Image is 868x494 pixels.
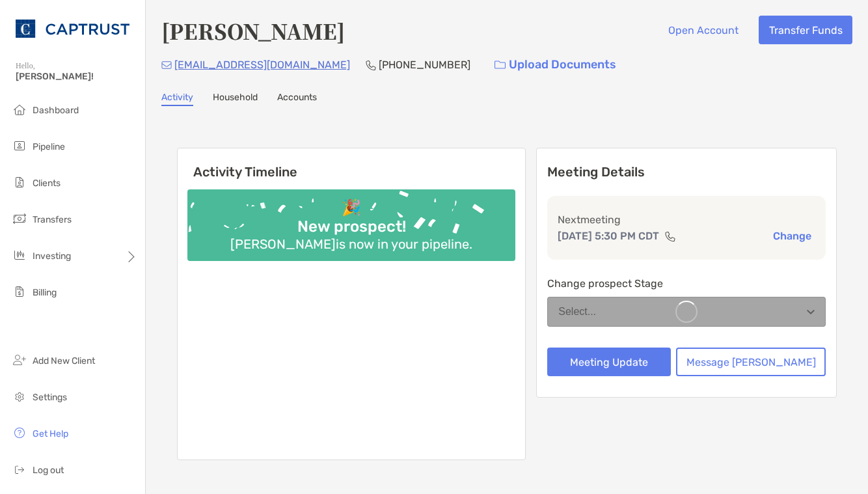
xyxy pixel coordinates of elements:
span: Billing [33,287,57,298]
img: get-help icon [12,425,27,441]
a: Upload Documents [486,51,625,79]
img: billing icon [12,284,27,299]
p: Next meeting [558,212,815,228]
p: [PHONE_NUMBER] [379,57,470,73]
a: Accounts [277,92,317,106]
img: investing icon [12,247,27,263]
p: [DATE] 5:30 PM CDT [558,228,659,244]
img: clients icon [12,174,27,190]
img: transfers icon [12,211,27,226]
div: 🎉 [336,199,366,217]
img: Phone Icon [366,60,376,70]
img: CAPTRUST Logo [16,5,129,52]
img: Email Icon [161,61,172,69]
button: Change [769,229,815,243]
span: [PERSON_NAME]! [16,71,137,82]
p: [EMAIL_ADDRESS][DOMAIN_NAME] [174,57,350,73]
span: Investing [33,251,71,262]
p: Change prospect Stage [547,275,826,292]
div: New prospect! [292,217,411,236]
img: dashboard icon [12,102,27,117]
img: add_new_client icon [12,352,27,368]
img: logout icon [12,461,27,477]
span: Get Help [33,428,68,439]
span: Pipeline [33,141,65,152]
span: Settings [33,392,67,403]
img: communication type [664,231,676,241]
a: Household [213,92,258,106]
p: Meeting Details [547,164,826,180]
img: pipeline icon [12,138,27,154]
span: Log out [33,465,64,476]
button: Message [PERSON_NAME] [676,348,826,376]
h6: Activity Timeline [178,148,525,180]
span: Dashboard [33,105,79,116]
button: Meeting Update [547,348,671,376]
img: button icon [495,61,506,70]
a: Activity [161,92,193,106]
img: settings icon [12,389,27,404]
span: Add New Client [33,355,95,366]
div: [PERSON_NAME] is now in your pipeline. [225,236,478,252]
h4: [PERSON_NAME] [161,16,345,46]
button: Open Account [658,16,748,44]
span: Transfers [33,214,72,225]
span: Clients [33,178,61,189]
button: Transfer Funds [759,16,852,44]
